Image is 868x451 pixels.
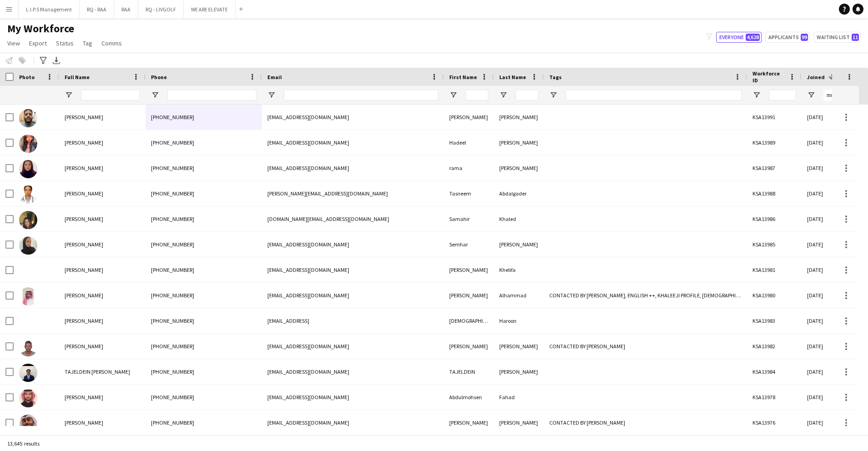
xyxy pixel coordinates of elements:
span: View [7,39,20,47]
div: [DATE] [802,308,856,333]
button: RQ - RAA [80,0,114,18]
div: [EMAIL_ADDRESS][DOMAIN_NAME] [262,410,444,435]
span: [PERSON_NAME] [65,114,103,120]
div: Abdalgader [494,181,544,206]
span: 99 [801,34,808,41]
div: [PERSON_NAME] [494,105,544,130]
div: [DATE] [802,359,856,384]
div: [PERSON_NAME][EMAIL_ADDRESS][DOMAIN_NAME] [262,181,444,206]
button: Open Filter Menu [499,91,507,99]
div: KSA13987 [747,155,802,180]
span: [PERSON_NAME] [65,165,103,171]
div: KSA13976 [747,410,802,435]
div: [PHONE_NUMBER] [146,359,262,384]
input: Email Filter Input [284,90,438,100]
span: Joined [807,74,825,80]
button: WE ARE ELEVATE [184,0,236,18]
div: Khelifa [494,257,544,282]
div: [DATE] [802,283,856,308]
div: Tasneem [444,181,494,206]
button: Applicants99 [765,32,810,43]
button: Waiting list11 [813,32,861,43]
div: KSA13988 [747,181,802,206]
button: Open Filter Menu [449,91,457,99]
div: [PHONE_NUMBER] [146,334,262,359]
img: Hadeel Kamal [19,135,37,153]
div: Khaled [494,206,544,231]
span: Tag [83,39,92,47]
span: Status [56,39,74,47]
span: [PERSON_NAME] [65,266,103,273]
input: Phone Filter Input [167,90,256,100]
div: [PHONE_NUMBER] [146,130,262,155]
div: [EMAIL_ADDRESS][DOMAIN_NAME] [262,257,444,282]
div: [EMAIL_ADDRESS][DOMAIN_NAME] [262,385,444,410]
div: [EMAIL_ADDRESS][DOMAIN_NAME] [262,130,444,155]
span: 11 [852,34,859,41]
img: TAJELDEIN MOHAMED [19,364,37,382]
div: [PERSON_NAME] [494,334,544,359]
img: Semhar Solomon [19,236,37,255]
span: Last Name [499,74,526,80]
div: [DATE] [802,257,856,282]
div: [PERSON_NAME] [444,257,494,282]
img: Mustafa Yousif [19,338,37,356]
div: KSA13984 [747,359,802,384]
div: [PERSON_NAME] [444,410,494,435]
div: [PHONE_NUMBER] [146,155,262,180]
a: Status [52,37,77,49]
div: CONTACTED BY [PERSON_NAME], ENGLISH ++, KHALEEJI PROFILE, [DEMOGRAPHIC_DATA] NATIONAL, TOP HOST/H... [544,283,747,308]
div: [PERSON_NAME] [444,105,494,130]
img: Tasneem Abdalgader [19,185,37,204]
span: My Workforce [7,22,74,35]
button: RQ - LIVGOLF [138,0,184,18]
button: Everyone4,628 [716,32,762,43]
button: L.I.P.S Management [19,0,80,18]
div: Hadeel [444,130,494,155]
div: [DATE] [802,105,856,130]
span: [PERSON_NAME] [65,215,103,222]
input: Workforce ID Filter Input [769,90,796,100]
span: [PERSON_NAME] [65,419,103,426]
div: Haroon [494,308,544,333]
button: Open Filter Menu [549,91,557,99]
div: [DATE] [802,130,856,155]
div: [PHONE_NUMBER] [146,257,262,282]
a: View [4,37,24,49]
div: [DATE] [802,410,856,435]
img: Ibrahim Alhammad [19,287,37,306]
input: First Name Filter Input [466,90,488,100]
div: Semhar [444,232,494,257]
div: Abdulmohsen [444,385,494,410]
div: KSA13991 [747,105,802,130]
span: Phone [151,74,167,80]
div: [DATE] [802,155,856,180]
div: [EMAIL_ADDRESS][DOMAIN_NAME] [262,359,444,384]
div: [PHONE_NUMBER] [146,283,262,308]
div: [PERSON_NAME] [444,283,494,308]
div: [PHONE_NUMBER] [146,105,262,130]
button: Open Filter Menu [267,91,276,99]
button: Open Filter Menu [65,91,73,99]
div: [PHONE_NUMBER] [146,410,262,435]
div: [EMAIL_ADDRESS][DOMAIN_NAME] [262,232,444,257]
span: [PERSON_NAME] [65,190,103,197]
div: [DATE] [802,385,856,410]
a: Export [25,37,50,49]
span: [PERSON_NAME] [65,317,103,324]
div: [PHONE_NUMBER] [146,385,262,410]
img: rama haissam [19,160,37,178]
div: TAJELDEIN [444,359,494,384]
img: Samahir Khaled [19,211,37,229]
div: rama [444,155,494,180]
span: Photo [19,74,35,80]
div: [PERSON_NAME] [494,410,544,435]
div: [EMAIL_ADDRESS][DOMAIN_NAME] [262,105,444,130]
div: [PERSON_NAME] [494,155,544,180]
div: [EMAIL_ADDRESS][DOMAIN_NAME] [262,283,444,308]
img: Ibrahim Omer [19,109,37,127]
button: Open Filter Menu [151,91,159,99]
div: KSA13982 [747,334,802,359]
div: Alhammad [494,283,544,308]
div: [PERSON_NAME] [444,334,494,359]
